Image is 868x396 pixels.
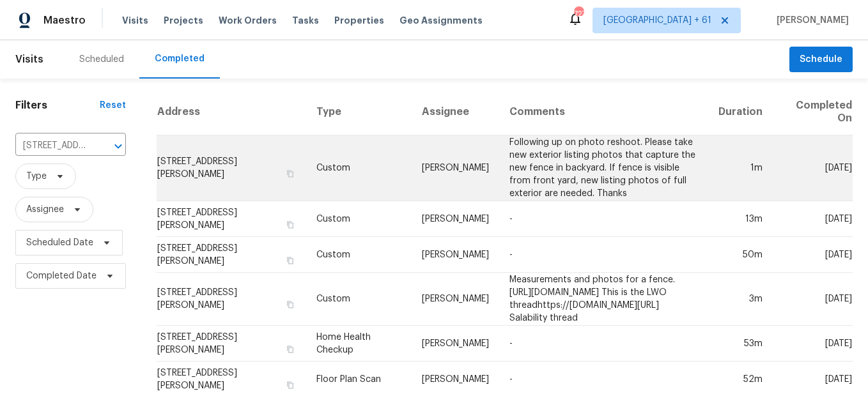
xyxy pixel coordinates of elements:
th: Duration [708,89,773,135]
button: Open [109,137,127,155]
td: [STREET_ADDRESS][PERSON_NAME] [157,326,306,362]
div: Completed [155,52,205,65]
span: Scheduled Date [26,236,93,249]
td: 53m [708,326,773,362]
span: Projects [164,14,203,27]
div: 727 [574,8,583,20]
td: Custom [306,273,412,326]
button: Copy Address [284,299,296,310]
span: Type [26,170,47,183]
td: [STREET_ADDRESS][PERSON_NAME] [157,237,306,273]
td: [DATE] [773,135,853,201]
span: Maestro [43,14,86,27]
button: Copy Address [284,344,296,355]
span: Geo Assignments [399,14,483,27]
th: Comments [499,89,708,135]
td: [DATE] [773,326,853,362]
td: 3m [708,273,773,326]
td: Following up on photo reshoot. Please take new exterior listing photos that capture the new fence... [499,135,708,201]
td: Custom [306,201,412,237]
th: Completed On [773,89,853,135]
td: [PERSON_NAME] [412,237,499,273]
td: 13m [708,201,773,237]
td: 50m [708,237,773,273]
td: [DATE] [773,237,853,273]
div: Scheduled [79,53,124,66]
td: Measurements and photos for a fence. [URL][DOMAIN_NAME] This is the LWO threadhttps://[DOMAIN_NAM... [499,273,708,326]
span: Completed Date [26,270,97,282]
span: Schedule [800,52,842,68]
span: Tasks [292,16,319,25]
button: Copy Address [284,379,296,391]
td: [DATE] [773,273,853,326]
span: Work Orders [219,14,277,27]
td: 1m [708,135,773,201]
div: Reset [100,99,126,112]
span: [GEOGRAPHIC_DATA] + 61 [603,14,711,27]
td: - [499,326,708,362]
td: [PERSON_NAME] [412,135,499,201]
td: - [499,201,708,237]
td: Custom [306,237,412,273]
button: Schedule [789,47,853,73]
input: Search for an address... [15,136,90,156]
span: Visits [15,45,43,73]
td: [STREET_ADDRESS][PERSON_NAME] [157,201,306,237]
td: [PERSON_NAME] [412,326,499,362]
td: [PERSON_NAME] [412,273,499,326]
span: Visits [122,14,148,27]
h1: Filters [15,99,100,112]
td: Home Health Checkup [306,326,412,362]
td: [PERSON_NAME] [412,201,499,237]
button: Copy Address [284,168,296,179]
span: Properties [334,14,384,27]
th: Assignee [412,89,499,135]
th: Address [157,89,306,135]
td: - [499,237,708,273]
td: [STREET_ADDRESS][PERSON_NAME] [157,135,306,201]
th: Type [306,89,412,135]
td: Custom [306,135,412,201]
td: [STREET_ADDRESS][PERSON_NAME] [157,273,306,326]
td: [DATE] [773,201,853,237]
button: Copy Address [284,255,296,266]
span: [PERSON_NAME] [771,14,849,27]
button: Copy Address [284,219,296,231]
span: Assignee [26,203,64,216]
